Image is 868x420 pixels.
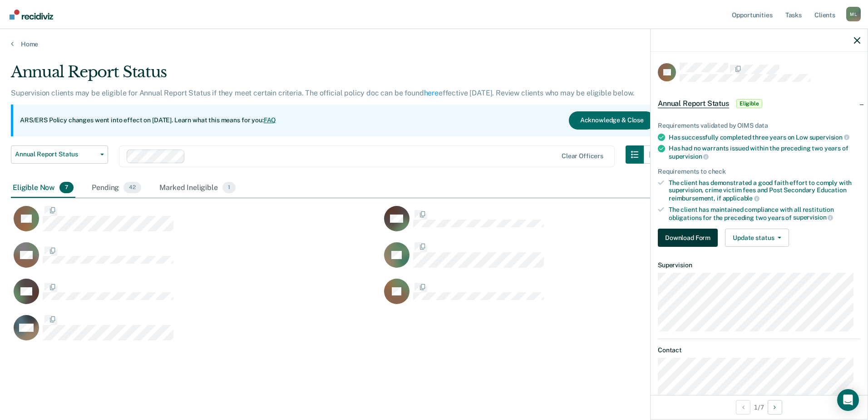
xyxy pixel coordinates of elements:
div: Has had no warrants issued within the preceding two years of [669,145,860,160]
span: 1 [222,182,236,194]
div: Annual Report StatusEligible [651,89,868,118]
span: supervision [793,214,833,221]
span: Annual Report Status [15,150,97,158]
span: Annual Report Status [658,99,729,108]
div: Marked Ineligible [158,178,237,198]
div: The client has demonstrated a good faith effort to comply with supervision, crime victim fees and... [669,179,860,202]
span: supervision [809,134,849,141]
div: Clear officers [562,152,603,160]
dt: Contact [658,346,860,354]
span: 7 [59,182,74,194]
button: Next Opportunity [768,400,782,415]
span: Eligible [736,99,762,108]
div: Open Intercom Messenger [837,389,859,411]
span: supervision [669,153,709,160]
div: Eligible Now [11,178,75,198]
p: Supervision clients may be eligible for Annual Report Status if they meet certain criteria. The o... [11,89,634,97]
a: Home [11,40,857,48]
div: Requirements to check [658,168,860,175]
img: Recidiviz [10,10,53,20]
span: applicable [723,195,759,202]
button: Download Form [658,229,718,247]
div: Pending [90,178,143,198]
div: Annual Report Status [11,63,662,89]
div: 1 / 7 [651,395,868,419]
div: The client has maintained compliance with all restitution obligations for the preceding two years of [669,206,860,221]
div: CaseloadOpportunityCell-17383950 [381,205,752,242]
div: Has successfully completed three years on Low [669,133,860,141]
div: CaseloadOpportunityCell-16452976 [381,278,752,315]
div: CaseloadOpportunityCell-50069848 [11,242,381,278]
a: Navigate to form link [658,229,721,247]
div: CaseloadOpportunityCell-10123182 [11,278,381,315]
button: Acknowledge & Close [569,111,655,130]
button: Update status [725,229,789,247]
button: Previous Opportunity [736,400,750,415]
div: CaseloadOpportunityCell-05453905 [11,315,381,351]
div: M L [846,7,861,21]
div: Requirements validated by OIMS data [658,122,860,130]
dt: Supervision [658,261,860,269]
span: 42 [123,182,141,194]
div: CaseloadOpportunityCell-06001058 [381,242,752,278]
button: Profile dropdown button [846,7,861,21]
div: CaseloadOpportunityCell-50536311 [11,205,381,242]
p: ARS/ERS Policy changes went into effect on [DATE]. Learn what this means for you: [20,116,276,125]
a: FAQ [264,116,276,124]
a: here [424,89,439,97]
